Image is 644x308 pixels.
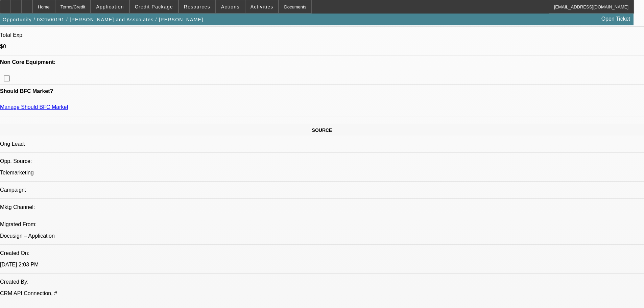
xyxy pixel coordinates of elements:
[245,0,279,13] button: Activities
[312,127,332,133] span: SOURCE
[130,0,178,13] button: Credit Package
[221,4,240,9] span: Actions
[216,0,245,13] button: Actions
[135,4,173,9] span: Credit Package
[179,0,215,13] button: Resources
[599,13,633,25] a: Open Ticket
[251,4,273,9] span: Activities
[91,0,129,13] button: Application
[96,4,124,9] span: Application
[3,17,203,22] span: Opportunity / 032500191 / [PERSON_NAME] and Asscoiates / [PERSON_NAME]
[184,4,210,9] span: Resources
